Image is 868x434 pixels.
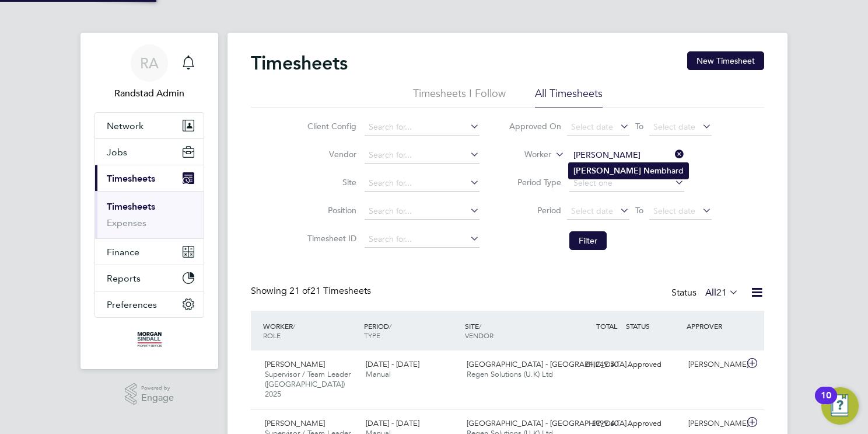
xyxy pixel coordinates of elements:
li: All Timesheets [535,86,603,107]
li: Timesheets I Follow [413,86,506,107]
div: [PERSON_NAME] [684,355,744,374]
button: Finance [95,239,204,265]
span: ROLE [263,331,281,340]
div: Timesheets [95,191,204,238]
span: Timesheets [107,173,155,184]
div: 10 [821,395,831,411]
li: bhard [569,163,688,179]
b: [PERSON_NAME] [573,166,641,176]
div: WORKER [260,315,361,346]
button: Filter [569,231,607,250]
label: Approved On [509,121,561,131]
input: Search for... [365,203,480,220]
nav: Main navigation [80,33,218,369]
button: Network [95,113,204,138]
a: Powered byEngage [125,383,174,405]
span: RA [140,55,159,71]
span: Select date [571,121,613,132]
h2: Timesheets [251,51,348,75]
span: TOTAL [596,321,617,331]
input: Search for... [365,119,480,136]
span: Engage [141,393,174,403]
span: Jobs [107,147,127,158]
span: Randstad Admin [94,86,204,100]
a: Timesheets [107,201,155,212]
span: To [632,119,647,134]
div: £1,249.50 [562,355,623,374]
div: SITE [462,315,563,346]
span: 21 Timesheets [289,285,371,297]
button: Timesheets [95,165,204,191]
span: Manual [366,369,391,379]
button: Reports [95,265,204,291]
div: Status [671,285,741,301]
button: Open Resource Center, 10 new notifications [821,387,859,425]
span: TYPE [364,331,380,340]
span: Select date [653,206,695,216]
span: [PERSON_NAME] [265,418,325,428]
span: / [389,321,391,331]
span: Select date [653,121,695,132]
b: Nem [643,166,661,176]
label: Period Type [509,177,561,188]
span: Finance [107,246,139,258]
label: Site [304,177,356,188]
button: Preferences [95,291,204,317]
span: Regen Solutions (U.K) Ltd [467,369,553,379]
label: Worker [499,149,551,161]
img: morgansindallpropertyservices-logo-retina.png [135,329,163,348]
div: Showing [251,285,373,297]
a: Go to home page [94,329,204,348]
div: PERIOD [361,315,462,346]
input: Search for... [365,175,480,192]
label: Period [509,205,561,216]
span: Select date [571,206,613,216]
input: Select one [569,175,684,192]
input: Search for... [365,147,480,164]
div: Approved [623,414,684,433]
span: To [632,203,647,218]
div: Approved [623,355,684,374]
span: Supervisor / Team Leader ([GEOGRAPHIC_DATA]) 2025 [265,369,351,399]
span: / [479,321,481,331]
span: [GEOGRAPHIC_DATA] - [GEOGRAPHIC_DATA]… [467,418,634,428]
a: Expenses [107,217,146,228]
span: [PERSON_NAME] [265,359,325,369]
span: 21 of [289,285,310,297]
span: 21 [716,287,727,298]
label: All [705,287,738,298]
label: Client Config [304,121,356,131]
span: [GEOGRAPHIC_DATA] - [GEOGRAPHIC_DATA]… [467,359,634,369]
div: £999.60 [562,414,623,433]
input: Search for... [365,231,480,248]
label: Timesheet ID [304,233,356,244]
span: Powered by [141,383,174,393]
span: [DATE] - [DATE] [366,418,419,428]
span: VENDOR [465,331,494,340]
label: Vendor [304,149,356,159]
div: [PERSON_NAME] [684,414,744,433]
div: APPROVER [684,315,744,336]
span: Reports [107,273,141,284]
span: Preferences [107,299,157,310]
input: Search for... [569,147,684,164]
span: Network [107,120,143,131]
label: Position [304,205,356,216]
button: Jobs [95,139,204,165]
span: / [293,321,295,331]
a: RARandstad Admin [94,44,204,100]
div: STATUS [623,315,684,336]
span: [DATE] - [DATE] [366,359,419,369]
button: New Timesheet [687,51,764,70]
